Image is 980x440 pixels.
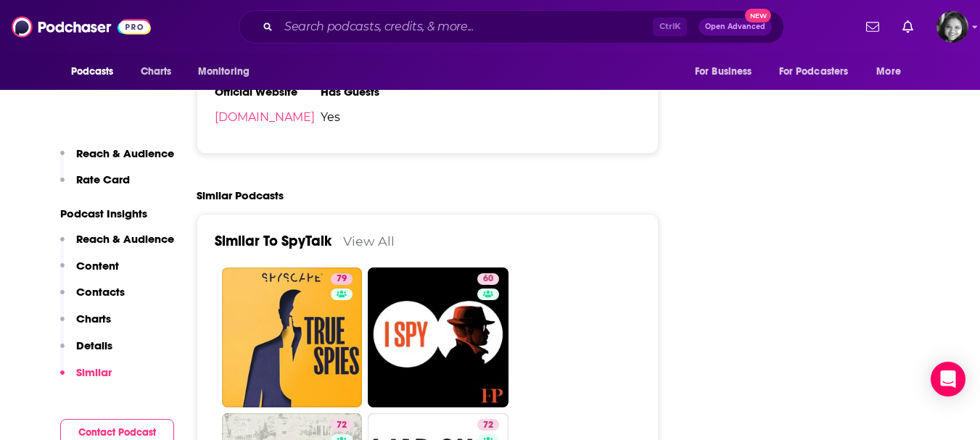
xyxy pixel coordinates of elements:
[321,110,427,124] span: Yes
[60,339,112,365] button: Details
[685,58,770,86] button: open menu
[770,58,870,86] button: open menu
[198,62,250,82] span: Monitoring
[60,207,174,220] p: Podcast Insights
[60,259,119,286] button: Content
[76,365,112,379] p: Similar
[60,173,130,199] button: Rate Card
[321,85,427,99] h3: Has Guests
[12,13,151,41] img: Podchaser - Follow, Share and Rate Podcasts
[215,232,332,250] a: Similar To SpyTalk
[76,146,174,160] p: Reach & Audience
[331,419,353,431] a: 72
[936,11,968,43] img: User Profile
[779,62,849,82] span: For Podcasters
[279,15,653,38] input: Search podcasts, credits, & more...
[60,285,125,312] button: Contacts
[695,62,752,82] span: For Business
[477,273,499,285] a: 60
[60,146,174,173] button: Reach & Audience
[76,173,130,186] p: Rate Card
[860,14,885,39] a: Show notifications dropdown
[222,267,363,408] a: 79
[76,312,111,325] p: Charts
[131,58,181,86] a: Charts
[71,62,114,82] span: Podcasts
[897,14,919,39] a: Show notifications dropdown
[866,58,919,86] button: open menu
[337,272,347,286] span: 79
[699,18,772,36] button: Open AdvancedNew
[215,110,315,124] a: [DOMAIN_NAME]
[60,232,174,259] button: Reach & Audience
[239,10,784,43] div: Search podcasts, credits, & more...
[331,273,353,285] a: 79
[60,365,112,392] button: Similar
[653,17,687,36] span: Ctrl K
[705,23,765,30] span: Open Advanced
[76,285,125,299] p: Contacts
[76,339,112,352] p: Details
[483,272,493,286] span: 60
[483,418,493,433] span: 72
[876,62,901,82] span: More
[936,11,968,43] button: Show profile menu
[61,58,133,86] button: open menu
[215,85,321,99] h3: Official Website
[343,233,395,249] a: View All
[931,362,965,397] div: Open Intercom Messenger
[745,9,771,22] span: New
[477,419,499,431] a: 72
[76,232,174,246] p: Reach & Audience
[60,312,111,339] button: Charts
[76,259,119,273] p: Content
[197,188,284,202] h2: Similar Podcasts
[141,62,172,82] span: Charts
[188,58,268,86] button: open menu
[936,11,968,43] span: Logged in as ShailiPriya
[337,418,347,433] span: 72
[368,267,508,408] a: 60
